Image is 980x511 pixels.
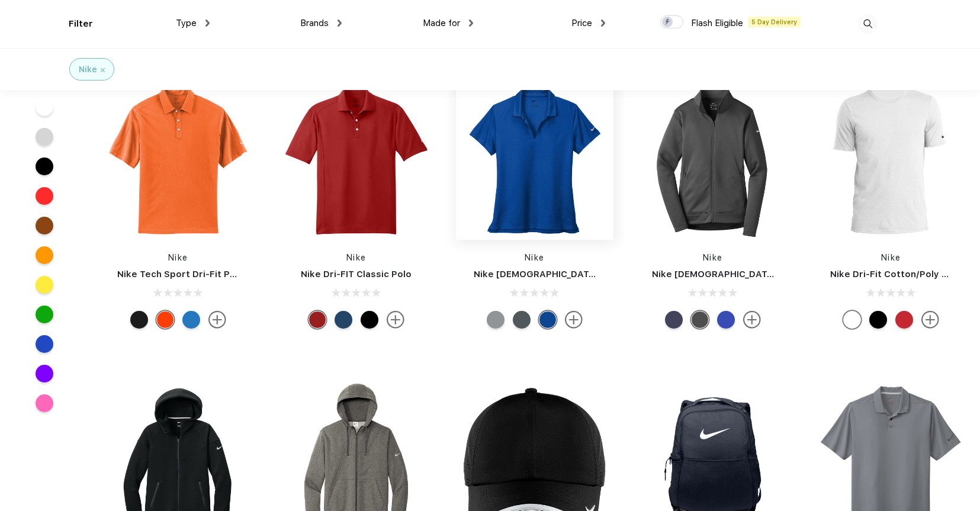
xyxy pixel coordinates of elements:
img: dropdown.png [205,20,210,27]
div: Varsity Red [309,311,326,329]
a: Nike [881,253,901,262]
a: Nike [346,253,367,262]
img: more.svg [565,311,583,329]
div: Pacific Blue [182,311,200,329]
img: dropdown.png [601,20,605,27]
a: Nike [703,253,723,262]
div: Court Blue [335,311,352,329]
div: Anthracite [691,311,709,329]
img: func=resize&h=266 [634,82,792,240]
div: Black [869,311,887,329]
div: Anthracite [513,311,531,329]
img: filter_cancel.svg [101,68,105,72]
a: Nike [DEMOGRAPHIC_DATA] Therma-FIT Full-Zip Fleece [652,269,901,279]
img: more.svg [208,311,226,329]
a: Nike [DEMOGRAPHIC_DATA] Dri-FIT Micro Pique 2.0 Polo [474,269,725,279]
a: Nike [525,253,545,262]
div: Nike [79,63,97,76]
a: Nike Dri-FIT Classic Polo [301,269,412,279]
div: Cool Grey [487,311,505,329]
img: dropdown.png [338,20,342,27]
img: dropdown.png [469,20,473,27]
img: func=resize&h=266 [456,82,613,240]
span: Flash Eligible [691,18,743,28]
div: Gym Red [895,311,913,329]
img: more.svg [387,311,404,329]
div: Black [361,311,378,329]
div: Midnight Navy [665,311,683,329]
a: Nike Tech Sport Dri-Fit Polo [117,269,244,279]
span: Type [176,18,197,28]
img: func=resize&h=266 [278,82,435,240]
img: func=resize&h=266 [812,82,970,240]
a: Nike [168,253,188,262]
div: White [843,311,861,329]
img: func=resize&h=266 [99,82,257,240]
div: Game Royal [717,311,735,329]
img: more.svg [743,311,761,329]
div: Filter [69,17,93,31]
span: Made for [423,18,460,28]
img: desktop_search.svg [858,14,878,34]
a: Nike Dri-Fit Cotton/Poly Tee [830,269,959,279]
span: Brands [300,18,329,28]
img: more.svg [921,311,939,329]
div: Solar Orange [156,311,174,329]
span: Price [571,18,592,28]
div: Game Royal [539,311,557,329]
div: Black [130,311,148,329]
